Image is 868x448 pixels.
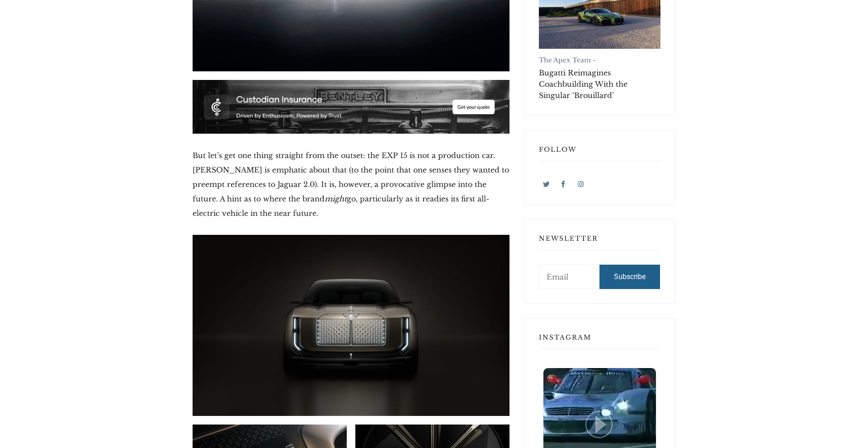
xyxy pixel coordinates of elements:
[539,333,660,349] h3: Instagram
[193,148,509,220] p: But let’s get one thing straight from the outset: the EXP 15 is not a production car. [PERSON_NAM...
[539,67,660,101] a: Bugatti Reimagines Coachbuilding With the Singular ‘Brouillard’
[539,56,595,64] a: The Apex Team -
[556,176,571,190] a: Facebook
[539,265,600,289] input: Email
[539,176,554,190] a: Twitter
[573,176,588,190] a: Instagram
[325,194,347,203] em: might
[539,145,660,161] h3: Follow
[599,265,660,289] button: Subscribe
[539,234,660,250] h3: Newsletter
